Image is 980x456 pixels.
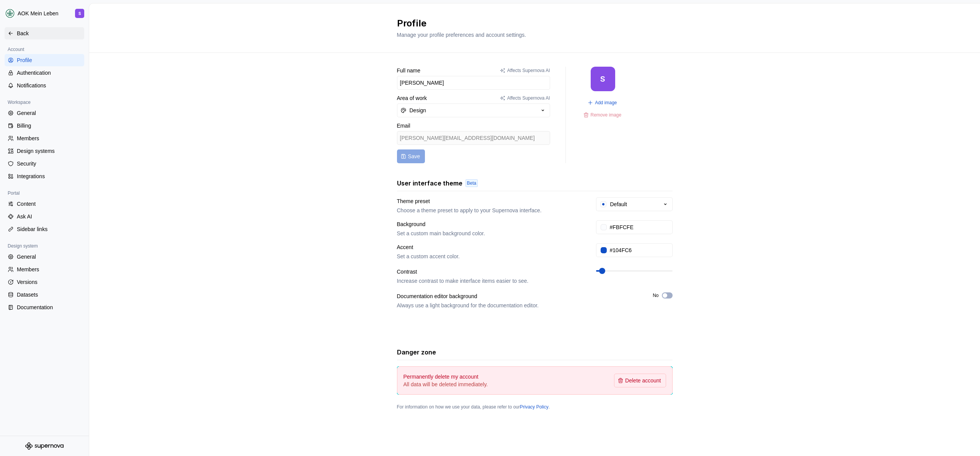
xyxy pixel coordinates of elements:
[5,120,84,132] a: Billing
[403,373,479,381] h4: Permanently delete my account
[17,82,81,89] div: Notifications
[625,377,661,384] span: Delete account
[5,45,27,54] div: Account
[397,404,673,410] div: For information on how we use your data, please refer to our .
[397,253,582,260] div: Set a custom accent color.
[5,189,23,198] div: Portal
[507,67,550,74] p: Affects Supernova AI
[18,10,59,17] div: AOK Mein Leben
[607,220,673,234] input: #FFFFFF
[653,292,658,299] label: No
[17,291,81,299] div: Datasets
[17,122,81,130] div: Billing
[17,172,81,180] div: Integrations
[585,97,620,108] button: Add image
[397,122,410,130] label: Email
[596,197,673,211] button: Default
[5,107,84,119] a: General
[5,241,41,251] div: Design system
[397,292,639,300] div: Documentation editor background
[5,223,84,235] a: Sidebar links
[5,157,84,170] a: Security
[397,230,582,237] div: Set a custom main background color.
[397,207,582,214] div: Choose a theme preset to apply to your Supernova interface.
[397,179,462,188] h3: User interface theme
[5,170,84,182] a: Integrations
[507,95,550,101] p: Affects Supernova AI
[397,302,639,309] div: Always use a light background for the documentation editor.
[610,200,627,208] div: Default
[17,213,81,220] div: Ask AI
[2,5,87,22] button: AOK Mein LebenS
[397,32,526,38] span: Manage your profile preferences and account settings.
[17,56,81,64] div: Profile
[614,374,666,387] button: Delete account
[600,76,605,82] div: S
[5,54,84,66] a: Profile
[595,100,617,106] span: Add image
[5,251,84,263] a: General
[5,132,84,144] a: Members
[5,9,15,18] img: df5db9ef-aba0-4771-bf51-9763b7497661.png
[17,225,81,233] div: Sidebar links
[5,145,84,157] a: Design systems
[397,268,582,276] div: Contrast
[403,381,488,388] p: All data will be deleted immediately.
[17,266,81,273] div: Members
[397,220,582,228] div: Background
[17,135,81,142] div: Members
[78,10,81,16] div: S
[25,442,64,450] svg: Supernova Logo
[17,160,81,167] div: Security
[410,107,426,114] div: Design
[607,243,673,257] input: #104FC6
[5,210,84,223] a: Ask AI
[17,253,81,261] div: General
[397,348,436,357] h3: Danger zone
[5,98,34,107] div: Workspace
[520,404,549,410] a: Privacy Policy
[5,263,84,276] a: Members
[397,94,427,102] label: Area of work
[5,67,84,79] a: Authentication
[465,179,478,187] div: Beta
[5,79,84,92] a: Notifications
[17,200,81,208] div: Content
[397,67,420,74] label: Full name
[17,109,81,117] div: General
[17,30,81,37] div: Back
[5,276,84,288] a: Versions
[397,277,582,285] div: Increase contrast to make interface items easier to see.
[17,69,81,77] div: Authentication
[17,147,81,155] div: Design systems
[5,301,84,313] a: Documentation
[5,289,84,301] a: Datasets
[5,27,84,39] a: Back
[5,198,84,210] a: Content
[397,197,582,205] div: Theme preset
[397,17,663,30] h2: Profile
[17,278,81,286] div: Versions
[17,303,81,311] div: Documentation
[397,243,582,251] div: Accent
